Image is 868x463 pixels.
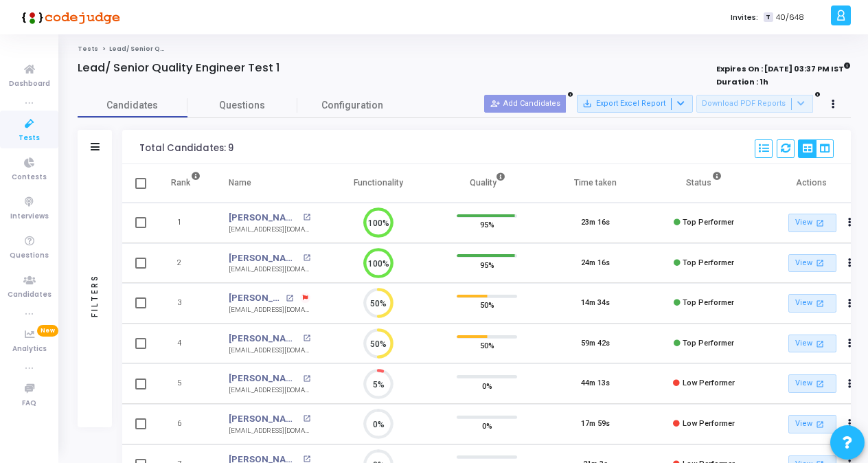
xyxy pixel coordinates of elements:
div: 44m 13s [581,378,610,389]
a: View [788,415,836,433]
a: View [788,335,836,353]
div: 23m 16s [581,217,610,229]
span: Questions [10,250,49,262]
button: Actions [841,374,860,394]
td: 5 [157,363,215,404]
mat-icon: open_in_new [303,335,310,342]
span: Tests [19,133,40,144]
span: Top Performer [683,298,734,307]
span: Configuration [321,98,383,113]
mat-icon: open_in_new [303,415,310,422]
span: Contests [12,172,47,183]
span: 0% [482,419,492,433]
div: [EMAIL_ADDRESS][DOMAIN_NAME] [229,426,310,436]
th: Actions [758,164,867,203]
div: [EMAIL_ADDRESS][DOMAIN_NAME] [229,385,310,396]
span: Top Performer [683,258,734,267]
a: [PERSON_NAME] [229,211,299,225]
a: [PERSON_NAME] [229,291,282,305]
mat-icon: open_in_new [286,295,293,302]
span: Top Performer [683,339,734,348]
h4: Lead/ Senior Quality Engineer Test 1 [78,61,280,75]
button: Actions [841,334,860,353]
mat-icon: open_in_new [303,254,310,262]
span: 50% [480,339,494,352]
div: [EMAIL_ADDRESS][DOMAIN_NAME] [229,346,310,356]
mat-icon: open_in_new [814,418,826,430]
div: [EMAIL_ADDRESS][DOMAIN_NAME] [229,305,310,315]
mat-icon: person_add_alt [490,99,500,109]
span: T [764,12,773,23]
span: Lead/ Senior Quality Engineer Test 1 [109,45,233,53]
span: Low Performer [683,379,735,387]
span: FAQ [22,398,36,409]
a: [PERSON_NAME].g [229,251,299,265]
a: View [788,374,836,393]
mat-icon: open_in_new [814,378,826,389]
button: Add Candidates [484,95,566,113]
span: Low Performer [683,419,735,428]
div: 17m 59s [581,418,610,430]
button: Export Excel Report [577,95,693,113]
span: Top Performer [683,218,734,227]
mat-icon: open_in_new [303,214,310,221]
span: Interviews [10,211,49,223]
span: Dashboard [9,78,50,90]
td: 1 [157,203,215,243]
a: View [788,294,836,313]
mat-icon: open_in_new [303,455,310,463]
mat-icon: save_alt [582,99,592,109]
td: 4 [157,324,215,364]
div: Total Candidates: 9 [139,143,233,154]
td: 2 [157,243,215,284]
div: Filters [89,220,101,371]
span: 0% [482,379,492,392]
a: View [788,214,836,232]
div: 24m 16s [581,258,610,269]
button: Actions [841,253,860,273]
a: View [788,254,836,273]
span: 40/648 [776,12,804,23]
th: Rank [157,164,215,203]
div: 14m 34s [581,297,610,309]
td: 6 [157,404,215,444]
span: 50% [480,298,494,312]
strong: Duration : 1h [716,76,768,87]
button: Actions [841,415,860,434]
img: logo [17,3,120,31]
span: Candidates [78,98,187,113]
button: Actions [841,294,860,313]
th: Functionality [324,164,433,203]
span: New [37,325,58,337]
a: [PERSON_NAME] [229,412,299,426]
mat-icon: open_in_new [814,338,826,350]
mat-icon: open_in_new [814,297,826,309]
span: 95% [480,258,494,271]
div: [EMAIL_ADDRESS][DOMAIN_NAME] [229,264,310,275]
span: Questions [187,98,297,113]
a: [PERSON_NAME] [229,372,299,385]
a: Tests [78,45,98,53]
span: Candidates [8,289,52,301]
button: Download PDF Reports [696,95,813,113]
div: [EMAIL_ADDRESS][DOMAIN_NAME] [229,225,310,235]
div: View Options [798,139,834,158]
strong: Expires On : [DATE] 03:37 PM IST [716,60,851,75]
mat-icon: open_in_new [814,257,826,269]
label: Invites: [731,12,758,23]
nav: breadcrumb [78,45,851,54]
div: Time taken [574,175,617,190]
span: 95% [480,218,494,231]
a: [PERSON_NAME] [229,332,299,346]
button: Actions [841,214,860,233]
mat-icon: open_in_new [303,375,310,383]
div: Name [229,175,251,190]
td: 3 [157,283,215,324]
th: Status [650,164,758,203]
div: 59m 42s [581,338,610,350]
span: Analytics [12,343,47,355]
th: Quality [433,164,541,203]
mat-icon: open_in_new [814,217,826,229]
